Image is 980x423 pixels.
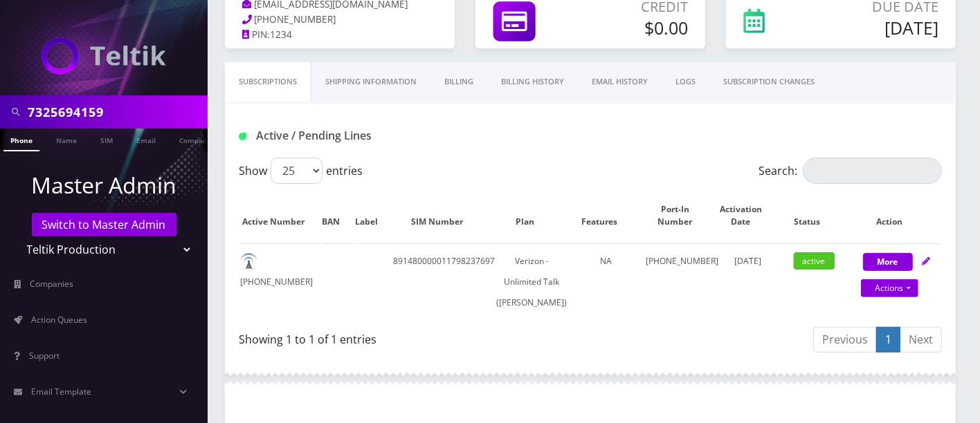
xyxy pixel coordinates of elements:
span: Support [29,350,60,361]
td: [PHONE_NUMBER] [646,243,718,320]
img: default.png [240,253,257,270]
span: active [794,252,835,270]
label: Search: [759,158,942,184]
a: SUBSCRIPTION CHANGES [709,62,828,102]
th: Port-In Number: activate to sort column ascending [646,189,718,242]
a: Company [172,129,219,150]
a: Shipping Information [311,62,430,102]
td: NA [568,243,644,320]
th: Status: activate to sort column ascending [777,189,851,242]
th: Features: activate to sort column ascending [568,189,644,242]
select: Showentries [271,158,323,184]
input: Search in Company [28,99,204,125]
img: Active / Pending Lines [239,133,246,140]
div: Showing 1 to 1 of 1 entries [239,326,580,348]
label: Show entries [239,158,363,184]
a: Previous [813,327,877,352]
h5: $0.00 [583,17,688,38]
span: [DATE] [734,255,761,267]
img: Teltik Production [42,37,166,75]
a: Billing History [487,62,578,102]
a: 1 [876,327,900,352]
a: Subscriptions [225,62,311,102]
a: Billing [430,62,487,102]
a: Phone [3,129,39,151]
th: Plan: activate to sort column ascending [496,189,567,242]
th: SIM Number: activate to sort column ascending [393,189,495,242]
td: Verizon - Unlimited Talk ([PERSON_NAME]) [496,243,567,320]
a: Actions [861,279,918,297]
a: Next [900,327,942,352]
h5: [DATE] [815,17,938,38]
span: Action Queues [31,314,87,326]
span: Companies [30,278,74,290]
a: PIN: [242,28,270,42]
a: SIM [93,129,120,150]
span: 1234 [270,28,292,41]
a: LOGS [662,62,709,102]
td: 891480000011798237697 [393,243,495,320]
th: Label: activate to sort column ascending [355,189,392,242]
span: Email Template [31,386,91,397]
a: Email [129,129,163,150]
td: [PHONE_NUMBER] [240,243,320,320]
th: Active Number: activate to sort column ascending [240,189,320,242]
span: [PHONE_NUMBER] [255,13,336,26]
th: BAN: activate to sort column ascending [322,189,354,242]
th: Action: activate to sort column ascending [852,189,941,242]
a: Name [49,129,84,150]
a: Switch to Master Admin [32,213,176,236]
button: More [863,253,913,271]
th: Activation Date: activate to sort column ascending [720,189,776,242]
input: Search: [803,158,942,184]
a: EMAIL HISTORY [578,62,662,102]
h1: Active / Pending Lines [239,129,460,142]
